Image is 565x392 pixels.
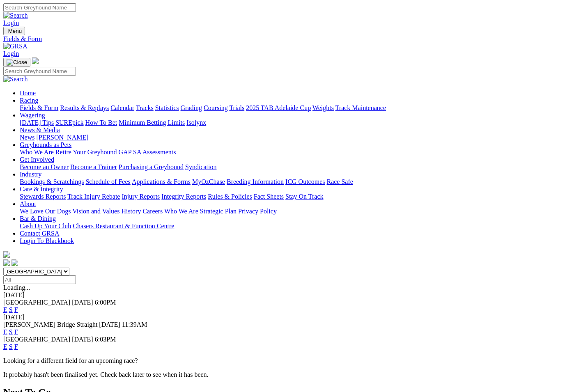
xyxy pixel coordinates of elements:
[3,306,7,313] a: E
[55,149,117,156] a: Retire Your Greyhound
[3,284,30,291] span: Loading...
[20,97,38,104] a: Racing
[3,275,76,284] input: Select date
[95,336,116,343] span: 6:03PM
[72,208,119,215] a: Vision and Values
[246,104,311,111] a: 2025 TAB Adelaide Cup
[192,178,225,185] a: MyOzChase
[95,299,116,306] span: 6:00PM
[99,321,120,328] span: [DATE]
[3,76,28,83] img: Search
[20,171,41,178] a: Industry
[14,328,18,335] a: F
[186,119,206,126] a: Isolynx
[3,19,19,26] a: Login
[3,50,19,57] a: Login
[20,178,562,186] div: Industry
[119,119,185,126] a: Minimum Betting Limits
[20,222,562,230] div: Bar & Dining
[20,104,562,112] div: Racing
[185,163,216,170] a: Syndication
[14,306,18,313] a: F
[20,208,71,215] a: We Love Our Dogs
[20,178,84,185] a: Bookings & Scratchings
[8,28,22,34] span: Menu
[32,57,39,64] img: logo-grsa-white.png
[55,119,83,126] a: SUREpick
[122,321,147,328] span: 11:39AM
[3,27,25,35] button: Toggle navigation
[142,208,163,215] a: Careers
[20,163,69,170] a: Become an Owner
[20,156,54,163] a: Get Involved
[119,149,176,156] a: GAP SA Assessments
[20,119,562,126] div: Wagering
[285,193,323,200] a: Stay On Track
[285,178,325,185] a: ICG Outcomes
[161,193,206,200] a: Integrity Reports
[20,134,34,141] a: News
[132,178,191,185] a: Applications & Forms
[67,193,120,200] a: Track Injury Rebate
[122,193,160,200] a: Injury Reports
[20,126,60,133] a: News & Media
[3,328,7,335] a: E
[229,104,244,111] a: Trials
[11,259,18,266] img: twitter.svg
[7,59,27,66] img: Close
[3,343,7,350] a: E
[20,89,36,96] a: Home
[20,222,71,229] a: Cash Up Your Club
[208,193,252,200] a: Rules & Policies
[3,35,562,43] a: Fields & Form
[3,3,76,12] input: Search
[227,178,284,185] a: Breeding Information
[85,178,130,185] a: Schedule of Fees
[3,67,76,76] input: Search
[9,328,13,335] a: S
[3,12,28,19] img: Search
[3,314,562,321] div: [DATE]
[20,208,562,215] div: About
[3,371,209,378] partial: It probably hasn't been finalised yet. Check back later to see when it has been.
[60,104,109,111] a: Results & Replays
[73,222,174,229] a: Chasers Restaurant & Function Centre
[20,193,66,200] a: Stewards Reports
[20,215,56,222] a: Bar & Dining
[70,163,117,170] a: Become a Trainer
[335,104,386,111] a: Track Maintenance
[3,321,97,328] span: [PERSON_NAME] Bridge Straight
[20,186,63,193] a: Care & Integrity
[20,149,562,156] div: Greyhounds as Pets
[20,230,59,237] a: Contact GRSA
[20,163,562,171] div: Get Involved
[72,336,93,343] span: [DATE]
[3,251,10,258] img: logo-grsa-white.png
[3,299,70,306] span: [GEOGRAPHIC_DATA]
[119,163,184,170] a: Purchasing a Greyhound
[254,193,284,200] a: Fact Sheets
[3,259,10,266] img: facebook.svg
[3,291,562,299] div: [DATE]
[20,200,36,207] a: About
[85,119,117,126] a: How To Bet
[326,178,353,185] a: Race Safe
[9,306,13,313] a: S
[20,104,58,111] a: Fields & Form
[3,357,562,364] p: Looking for a different field for an upcoming race?
[121,208,141,215] a: History
[20,149,54,156] a: Who We Are
[14,343,18,350] a: F
[238,208,277,215] a: Privacy Policy
[72,299,93,306] span: [DATE]
[110,104,134,111] a: Calendar
[200,208,237,215] a: Strategic Plan
[36,134,88,141] a: [PERSON_NAME]
[3,336,70,343] span: [GEOGRAPHIC_DATA]
[181,104,202,111] a: Grading
[155,104,179,111] a: Statistics
[312,104,334,111] a: Weights
[3,58,30,67] button: Toggle navigation
[20,193,562,200] div: Care & Integrity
